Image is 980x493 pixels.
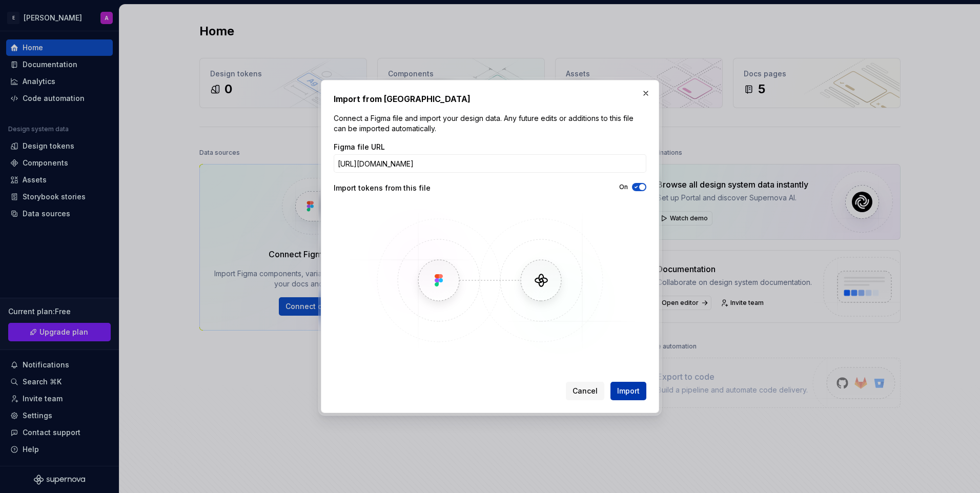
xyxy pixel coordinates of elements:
span: Cancel [573,386,598,396]
button: Import [610,382,646,400]
div: Import tokens from this file [334,183,490,193]
span: Import [617,386,640,396]
label: Figma file URL [334,142,385,152]
p: Connect a Figma file and import your design data. Any future edits or additions to this file can ... [334,113,646,134]
label: On [619,183,628,191]
button: Cancel [566,382,604,400]
input: https://figma.com/file/... [334,154,646,173]
h2: Import from [GEOGRAPHIC_DATA] [334,93,646,105]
